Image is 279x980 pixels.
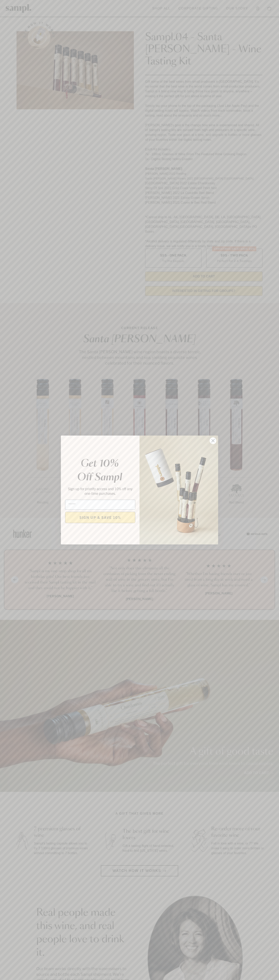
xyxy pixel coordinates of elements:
button: Close dialog [209,437,217,444]
span: Sign up for priority access and 10% off any one-time purchases. [68,486,132,496]
input: Email [65,500,135,510]
img: 96933287-25a1-481a-a6d8-4dd623390dc6.png [139,436,218,544]
em: Get 10% Off Sampl [77,459,122,482]
button: SIGN UP & SAVE 10% [65,512,135,523]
